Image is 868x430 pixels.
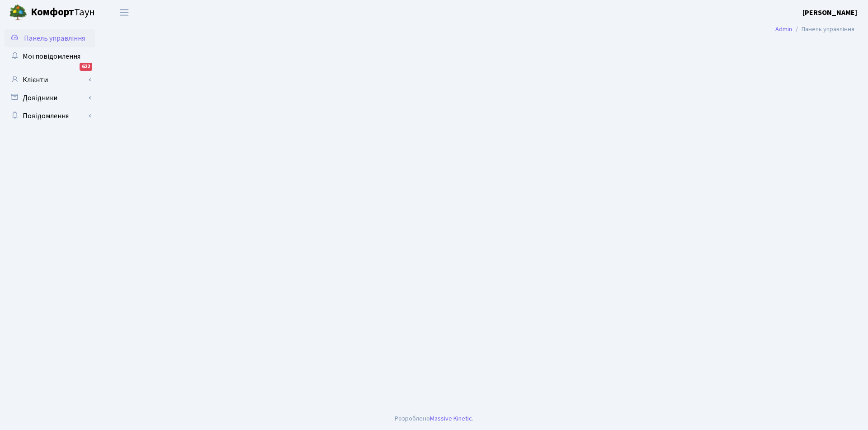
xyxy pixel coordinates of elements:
[762,20,868,39] nav: breadcrumb
[5,107,95,125] a: Повідомлення
[395,414,473,424] div: Розроблено .
[24,33,85,43] span: Панель управління
[802,7,857,18] a: [PERSON_NAME]
[9,4,27,22] img: logo.png
[5,89,95,107] a: Довідники
[31,5,95,20] span: Таун
[5,29,95,47] a: Панель управління
[31,5,74,19] b: Комфорт
[23,51,80,61] span: Мої повідомлення
[430,414,472,423] a: Massive Kinetic
[775,24,792,34] a: Admin
[792,24,854,34] li: Панель управління
[802,8,857,18] b: [PERSON_NAME]
[5,71,95,89] a: Клієнти
[5,47,95,65] a: Мої повідомлення622
[80,63,92,71] div: 622
[113,5,136,20] button: Переключити навігацію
